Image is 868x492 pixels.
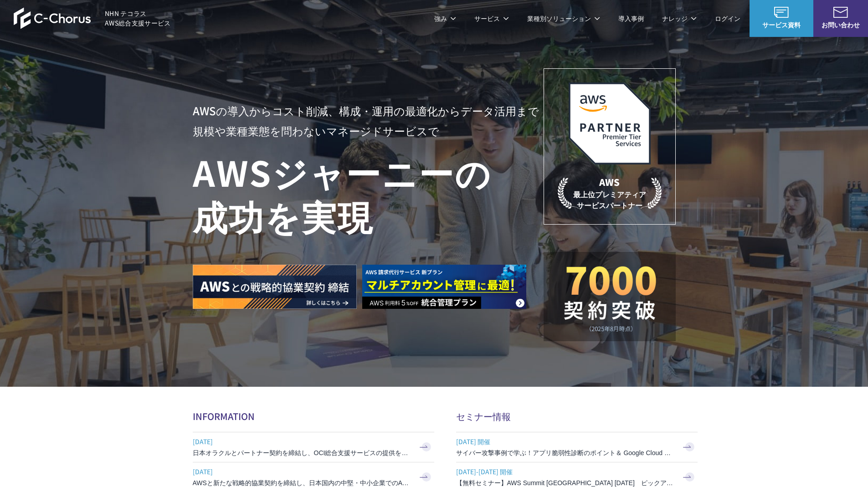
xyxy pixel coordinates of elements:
a: AWS総合支援サービス C-Chorus NHN テコラスAWS総合支援サービス [14,7,171,29]
p: 業種別ソリューション [527,14,600,23]
h3: AWSと新たな戦略的協業契約を締結し、日本国内の中堅・中小企業でのAWS活用を加速 [193,478,411,487]
span: サービス資料 [750,20,813,30]
img: 契約件数 [562,266,657,332]
span: お問い合わせ [813,20,868,30]
span: [DATE] 開催 [456,435,675,448]
h2: セミナー情報 [456,410,698,423]
p: サービス [474,14,509,23]
h3: 【無料セミナー】AWS Summit [GEOGRAPHIC_DATA] [DATE] ピックアップセッション [456,478,675,487]
span: [DATE] [193,435,411,448]
img: AWSプレミアティアサービスパートナー [569,82,651,164]
a: [DATE]-[DATE] 開催 【無料セミナー】AWS Summit [GEOGRAPHIC_DATA] [DATE] ピックアップセッション [456,462,698,492]
p: 強み [434,14,456,23]
a: ログイン [715,14,740,23]
span: [DATE]-[DATE] 開催 [456,465,675,478]
a: [DATE] 開催 サイバー攻撃事例で学ぶ！アプリ脆弱性診断のポイント＆ Google Cloud セキュリティ対策 [456,432,698,462]
p: ナレッジ [662,14,697,23]
h2: INFORMATION [193,410,434,423]
img: AWS総合支援サービス C-Chorus サービス資料 [774,7,789,18]
p: AWSの導入からコスト削減、 構成・運用の最適化からデータ活用まで 規模や業種業態を問わない マネージドサービスで [193,101,544,141]
img: AWS請求代行サービス 統合管理プラン [362,265,526,309]
span: [DATE] [193,465,411,478]
h1: AWS ジャーニーの 成功を実現 [193,150,544,237]
h3: 日本オラクルとパートナー契約を締結し、OCI総合支援サービスの提供を開始 [193,448,411,457]
a: [DATE] AWSと新たな戦略的協業契約を締結し、日本国内の中堅・中小企業でのAWS活用を加速 [193,462,434,492]
img: お問い合わせ [833,7,848,18]
a: [DATE] 日本オラクルとパートナー契約を締結し、OCI総合支援サービスの提供を開始 [193,432,434,462]
a: 導入事例 [618,14,644,23]
em: AWS [599,175,620,189]
img: AWSとの戦略的協業契約 締結 [193,265,357,309]
span: NHN テコラス AWS総合支援サービス [105,9,171,28]
p: 最上位プレミアティア サービスパートナー [558,175,662,210]
h3: サイバー攻撃事例で学ぶ！アプリ脆弱性診断のポイント＆ Google Cloud セキュリティ対策 [456,448,675,457]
